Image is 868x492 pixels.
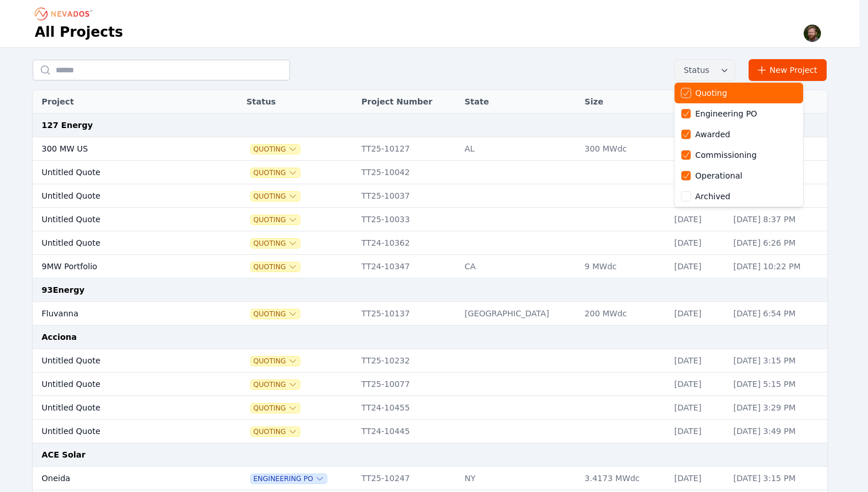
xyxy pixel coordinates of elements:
div: Operational [695,170,742,181]
div: Status [675,83,803,207]
div: Commissioning [695,149,757,161]
button: Status [675,60,735,80]
span: Status [679,64,710,76]
div: Awarded [695,129,730,140]
div: Engineering PO [695,108,757,119]
div: Quoting [695,87,727,99]
div: Archived [695,191,730,202]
